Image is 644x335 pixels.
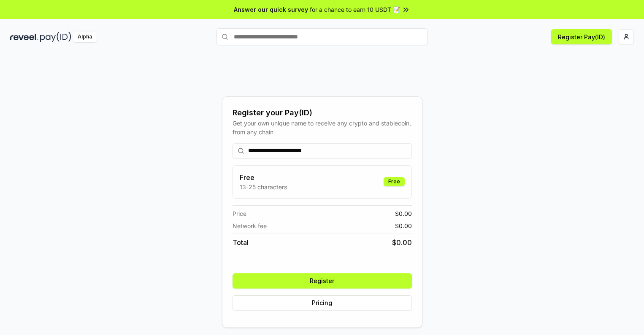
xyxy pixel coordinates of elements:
[233,221,267,230] span: Network fee
[310,5,400,14] span: for a chance to earn 10 USDT 📝
[392,237,412,248] span: $ 0.00
[233,107,412,119] div: Register your Pay(ID)
[233,237,249,248] span: Total
[233,119,412,136] div: Get your own unique name to receive any crypto and stablecoin, from any chain
[233,295,412,310] button: Pricing
[40,32,71,42] img: pay_id
[551,29,612,44] button: Register Pay(ID)
[384,177,405,186] div: Free
[73,32,97,42] div: Alpha
[395,221,412,230] span: $ 0.00
[234,5,308,14] span: Answer our quick survey
[240,172,287,182] h3: Free
[240,182,287,191] p: 13-25 characters
[395,209,412,218] span: $ 0.00
[10,32,38,42] img: reveel_dark
[233,273,412,289] button: Register
[233,209,246,218] span: Price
